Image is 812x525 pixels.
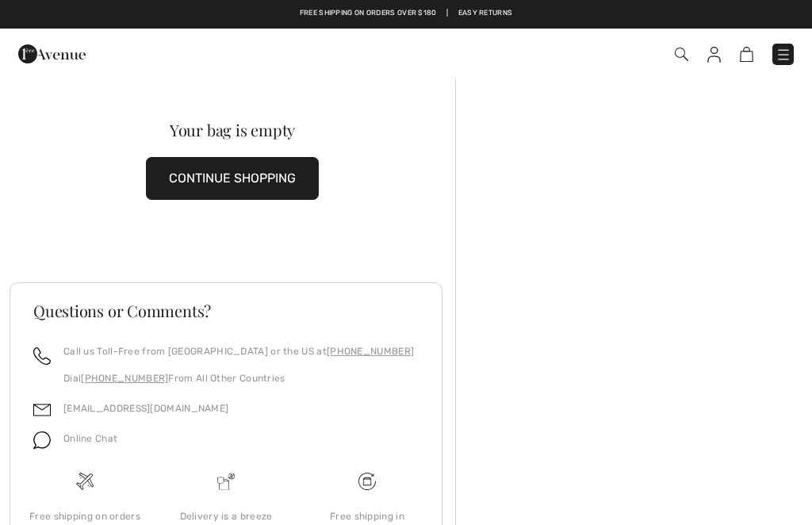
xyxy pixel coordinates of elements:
[300,8,437,19] a: Free shipping on orders over $180
[358,473,376,490] img: Free shipping on orders over $180
[33,431,51,449] img: chat
[740,47,753,62] img: Shopping Bag
[63,344,414,358] p: Call us Toll-Free from [GEOGRAPHIC_DATA] or the US at
[63,433,117,444] span: Online Chat
[63,371,414,385] p: Dial From All Other Countries
[675,48,688,61] img: Search
[18,38,86,70] img: 1ère Avenue
[33,303,419,319] h3: Questions or Comments?
[776,47,791,63] img: Menu
[707,47,721,63] img: My Info
[76,473,94,490] img: Free shipping on orders over $180
[32,122,433,138] div: Your bag is empty
[33,401,51,419] img: email
[33,347,51,365] img: call
[146,157,319,200] button: CONTINUE SHOPPING
[18,45,86,60] a: 1ère Avenue
[327,346,414,357] a: [PHONE_NUMBER]
[446,8,448,19] span: |
[81,373,168,384] a: [PHONE_NUMBER]
[458,8,513,19] a: Easy Returns
[63,403,228,414] a: [EMAIL_ADDRESS][DOMAIN_NAME]
[217,473,235,490] img: Delivery is a breeze since we pay the duties!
